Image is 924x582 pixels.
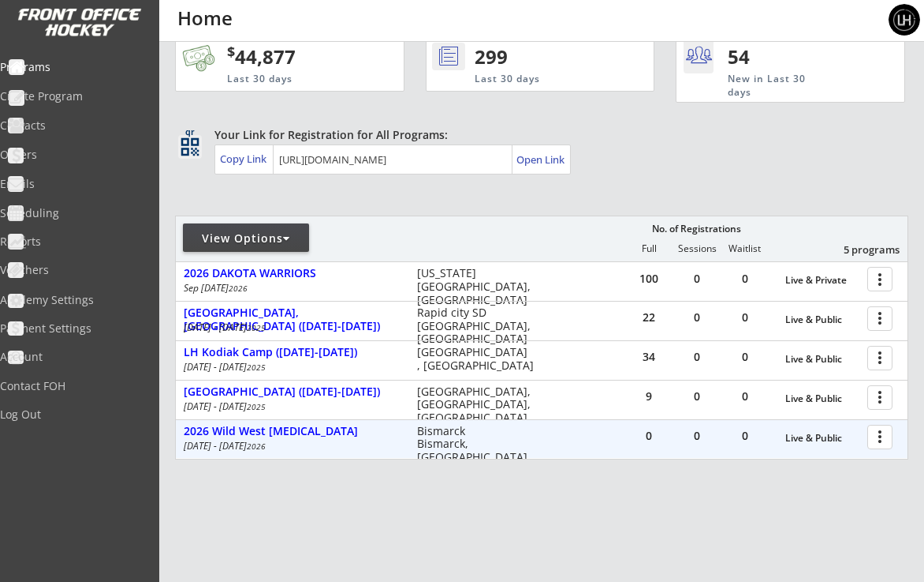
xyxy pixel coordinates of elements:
[721,430,769,441] div: 0
[785,275,859,286] div: Live & Private
[417,346,538,373] div: [GEOGRAPHIC_DATA] , [GEOGRAPHIC_DATA]
[673,391,721,402] div: 0
[180,127,199,137] div: qr
[867,306,892,331] button: more_vert
[728,73,831,100] div: New in Last 30 days
[183,231,309,246] div: View Options
[867,425,892,449] button: more_vert
[785,354,859,365] div: Live & Public
[227,73,339,86] div: Last 30 days
[184,323,396,332] div: [DATE] - [DATE]
[721,391,769,402] div: 0
[184,283,396,293] div: Sep [DATE]
[673,243,721,254] div: Sessions
[867,267,892,291] button: more_vert
[785,433,859,444] div: Live & Public
[625,312,673,323] div: 22
[673,351,721,362] div: 0
[184,385,401,399] div: [GEOGRAPHIC_DATA] ([DATE]-[DATE])
[184,346,401,359] div: LH Kodiak Camp ([DATE]-[DATE])
[721,351,769,362] div: 0
[721,273,769,284] div: 0
[625,243,673,254] div: Full
[475,73,590,86] div: Last 30 days
[721,243,768,254] div: Waitlist
[247,362,266,373] em: 2025
[867,385,892,410] button: more_vert
[178,135,202,159] button: qr_code
[516,153,566,167] div: Open Link
[247,441,266,452] em: 2026
[625,351,673,362] div: 34
[247,322,266,333] em: 2025
[184,402,396,411] div: [DATE] - [DATE]
[227,43,354,70] div: 44,877
[227,42,235,61] sup: $
[785,314,859,325] div: Live & Public
[867,346,892,370] button: more_vert
[220,152,270,166] div: Copy Link
[184,362,396,372] div: [DATE] - [DATE]
[229,283,248,294] em: 2026
[785,393,859,404] div: Live & Public
[247,401,266,412] em: 2025
[417,425,538,464] div: Bismarck Bismarck, [GEOGRAPHIC_DATA]
[818,242,900,257] div: 5 programs
[647,223,745,235] div: No. of Registrations
[417,267,538,306] div: [US_STATE][GEOGRAPHIC_DATA], [GEOGRAPHIC_DATA]
[673,430,721,441] div: 0
[625,430,673,441] div: 0
[184,306,401,333] div: [GEOGRAPHIC_DATA], [GEOGRAPHIC_DATA] ([DATE]-[DATE])
[417,385,538,425] div: [GEOGRAPHIC_DATA], [GEOGRAPHIC_DATA], [GEOGRAPHIC_DATA]
[625,391,673,402] div: 9
[673,273,721,284] div: 0
[184,425,401,438] div: 2026 Wild West [MEDICAL_DATA]
[721,312,769,323] div: 0
[728,43,825,70] div: 54
[184,441,396,451] div: [DATE] - [DATE]
[184,267,401,280] div: 2026 DAKOTA WARRIORS
[625,273,673,284] div: 100
[673,312,721,323] div: 0
[475,43,602,70] div: 299
[516,148,566,171] a: Open Link
[417,306,538,346] div: Rapid city SD [GEOGRAPHIC_DATA], [GEOGRAPHIC_DATA]
[214,127,859,143] div: Your Link for Registration for All Programs:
